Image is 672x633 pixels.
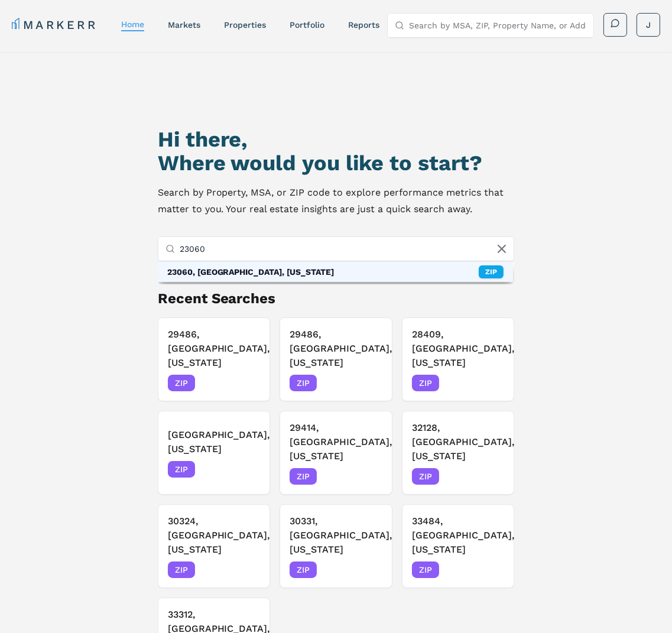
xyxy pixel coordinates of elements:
div: ZIP [479,265,504,278]
span: [DATE] [233,463,260,475]
span: ZIP [412,375,439,391]
button: J [637,13,660,37]
button: 28409, [GEOGRAPHIC_DATA], [US_STATE]ZIP[DATE] [402,317,515,401]
span: [DATE] [478,564,504,576]
h3: 29486, [GEOGRAPHIC_DATA], [US_STATE] [168,327,261,370]
span: ZIP [168,375,195,391]
span: [DATE] [233,564,260,576]
button: 30331, [GEOGRAPHIC_DATA], [US_STATE]ZIP[DATE] [280,504,392,588]
a: reports [348,20,379,30]
div: Suggestions [158,262,514,282]
span: J [646,19,651,31]
input: Search by MSA, ZIP, Property Name, or Address [409,14,586,37]
span: [DATE] [356,377,382,389]
h3: 33484, [GEOGRAPHIC_DATA], [US_STATE] [412,514,505,557]
h3: 30331, [GEOGRAPHIC_DATA], [US_STATE] [290,514,382,557]
h3: 29486, [GEOGRAPHIC_DATA], [US_STATE] [290,327,382,370]
span: [DATE] [478,470,504,482]
div: ZIP: 23060, Glen Allen, Virginia [158,262,514,282]
button: 29414, [GEOGRAPHIC_DATA], [US_STATE]ZIP[DATE] [280,411,392,495]
span: [DATE] [233,377,260,389]
a: markets [168,20,200,30]
h3: 30324, [GEOGRAPHIC_DATA], [US_STATE] [168,514,261,557]
span: ZIP [290,561,317,578]
span: ZIP [412,468,439,485]
h3: 29414, [GEOGRAPHIC_DATA], [US_STATE] [290,421,382,463]
h1: Hi there, [158,128,515,151]
h3: 28409, [GEOGRAPHIC_DATA], [US_STATE] [412,327,505,370]
button: 32128, [GEOGRAPHIC_DATA], [US_STATE]ZIP[DATE] [402,411,515,495]
h3: 32128, [GEOGRAPHIC_DATA], [US_STATE] [412,421,505,463]
h2: Recent Searches [158,289,515,308]
span: ZIP [168,461,195,478]
button: 33484, [GEOGRAPHIC_DATA], [US_STATE]ZIP[DATE] [402,504,515,588]
span: [DATE] [356,470,382,482]
button: 30324, [GEOGRAPHIC_DATA], [US_STATE]ZIP[DATE] [158,504,271,588]
a: Portfolio [290,20,324,30]
span: ZIP [168,561,195,578]
span: ZIP [290,375,317,391]
span: [DATE] [356,564,382,576]
button: 29486, [GEOGRAPHIC_DATA], [US_STATE]ZIP[DATE] [280,317,392,401]
a: properties [224,20,266,30]
a: MARKERR [12,17,98,33]
a: home [121,20,144,29]
input: Search by MSA, ZIP, Property Name, or Address [180,237,507,261]
button: [GEOGRAPHIC_DATA], [US_STATE]ZIP[DATE] [158,411,271,495]
button: 29486, [GEOGRAPHIC_DATA], [US_STATE]ZIP[DATE] [158,317,271,401]
div: 23060, [GEOGRAPHIC_DATA], [US_STATE] [167,266,335,278]
p: Search by Property, MSA, or ZIP code to explore performance metrics that matter to you. Your real... [158,184,515,218]
h2: Where would you like to start? [158,151,515,175]
span: ZIP [290,468,317,485]
h3: [GEOGRAPHIC_DATA], [US_STATE] [168,428,261,456]
span: [DATE] [478,377,504,389]
span: ZIP [412,561,439,578]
